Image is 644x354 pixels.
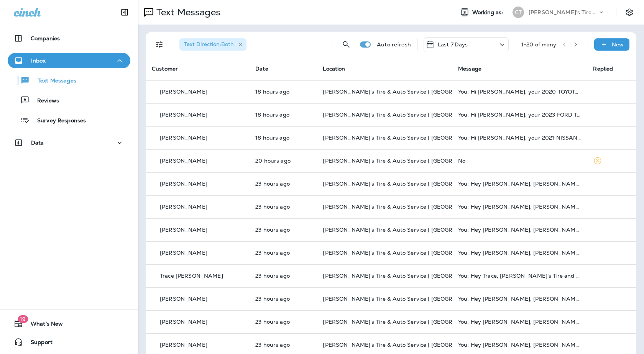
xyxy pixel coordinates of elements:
[152,65,178,72] span: Customer
[114,5,135,20] button: Collapse Sidebar
[30,97,59,105] p: Reviews
[255,135,310,141] p: Aug 17, 2025 01:46 PM
[323,111,491,118] span: [PERSON_NAME]'s Tire & Auto Service | [GEOGRAPHIC_DATA]
[513,7,524,18] div: CT
[160,112,207,118] p: [PERSON_NAME]
[8,334,130,350] button: Support
[160,89,207,95] p: [PERSON_NAME]
[160,227,207,233] p: [PERSON_NAME]
[160,250,207,256] p: [PERSON_NAME]
[323,134,491,141] span: [PERSON_NAME]'s Tire & Auto Service | [GEOGRAPHIC_DATA]
[255,342,310,348] p: Aug 17, 2025 09:05 AM
[458,273,581,279] div: You: Hey Trace, Chabill's Tire and Auto Service would love to help keep your vehicle in top shape...
[255,89,310,95] p: Aug 17, 2025 01:46 PM
[160,204,207,210] p: [PERSON_NAME]
[23,339,53,348] span: Support
[184,41,234,48] span: Text Direction : Both
[458,181,581,187] div: You: Hey Arselle, Chabill's Tire and Auto Service would love to help keep your vehicle in top sha...
[323,88,491,95] span: [PERSON_NAME]'s Tire & Auto Service | [GEOGRAPHIC_DATA]
[458,296,581,302] div: You: Hey Audwin, Chabill's Tire and Auto Service would love to help keep your vehicle in top shap...
[255,273,310,279] p: Aug 17, 2025 09:05 AM
[521,41,557,48] div: 1 - 20 of many
[623,5,636,19] button: Settings
[255,296,310,302] p: Aug 17, 2025 09:05 AM
[323,249,491,256] span: [PERSON_NAME]'s Tire & Auto Service | [GEOGRAPHIC_DATA]
[23,321,63,330] span: What's New
[323,65,345,72] span: Location
[8,72,130,88] button: Text Messages
[31,35,60,41] p: Companies
[529,9,598,15] p: [PERSON_NAME]'s Tire & Auto
[255,181,310,187] p: Aug 17, 2025 09:07 AM
[338,37,354,52] button: Search Messages
[458,319,581,325] div: You: Hey Glena, Chabill's Tire and Auto Service would love to help keep your vehicle in top shape...
[8,316,130,331] button: 19What's New
[323,203,491,210] span: [PERSON_NAME]'s Tire & Auto Service | [GEOGRAPHIC_DATA]
[30,77,76,85] p: Text Messages
[160,319,207,325] p: [PERSON_NAME]
[160,135,207,141] p: [PERSON_NAME]
[472,9,505,16] span: Working as:
[323,272,491,279] span: [PERSON_NAME]'s Tire & Auto Service | [GEOGRAPHIC_DATA]
[458,342,581,348] div: You: Hey Winnie, Chabill's Tire and Auto Service would love to help keep your vehicle in top shap...
[255,65,268,72] span: Date
[323,318,491,325] span: [PERSON_NAME]'s Tire & Auto Service | [GEOGRAPHIC_DATA]
[323,341,491,348] span: [PERSON_NAME]'s Tire & Auto Service | [GEOGRAPHIC_DATA]
[8,92,130,108] button: Reviews
[323,295,491,302] span: [PERSON_NAME]'s Tire & Auto Service | [GEOGRAPHIC_DATA]
[160,342,207,348] p: [PERSON_NAME]
[458,204,581,210] div: You: Hey Oston, Chabill's Tire and Auto Service would love to help keep your vehicle in top shape...
[8,112,130,128] button: Survey Responses
[458,158,581,164] div: No
[8,31,130,46] button: Companies
[160,158,207,164] p: [PERSON_NAME]
[18,315,28,323] span: 19
[160,296,207,302] p: [PERSON_NAME]
[255,158,310,164] p: Aug 17, 2025 11:55 AM
[255,319,310,325] p: Aug 17, 2025 09:05 AM
[323,157,491,164] span: [PERSON_NAME]'s Tire & Auto Service | [GEOGRAPHIC_DATA]
[458,89,581,95] div: You: Hi Deon, your 2020 TOYOTA TRUCK TACOMA PICKUP is due for an oil change. Come into Chabill's ...
[30,117,86,125] p: Survey Responses
[255,250,310,256] p: Aug 17, 2025 09:05 AM
[160,273,223,279] p: Trace [PERSON_NAME]
[31,58,46,64] p: Inbox
[458,65,481,72] span: Message
[458,112,581,118] div: You: Hi Elizabeth, your 2023 FORD TRUCK EXPEDITION is due for an oil change. Come into Chabill's ...
[31,140,44,146] p: Data
[179,38,246,51] div: Text Direction:Both
[255,204,310,210] p: Aug 17, 2025 09:05 AM
[377,41,411,48] p: Auto refresh
[255,112,310,118] p: Aug 17, 2025 01:46 PM
[323,226,491,233] span: [PERSON_NAME]'s Tire & Auto Service | [GEOGRAPHIC_DATA]
[458,227,581,233] div: You: Hey William, Chabill's Tire and Auto Service would love to help keep your vehicle in top sha...
[152,37,167,52] button: Filters
[438,41,468,48] p: Last 7 Days
[8,53,130,68] button: Inbox
[255,227,310,233] p: Aug 17, 2025 09:05 AM
[323,180,491,187] span: [PERSON_NAME]'s Tire & Auto Service | [GEOGRAPHIC_DATA]
[593,65,613,72] span: Replied
[458,135,581,141] div: You: Hi Rachel, your 2021 NISSAN-DATSUN ROGUE is due for an oil change. Come into Chabill's Tire ...
[458,250,581,256] div: You: Hey John, Chabill's Tire and Auto Service would love to help keep your vehicle in top shape!...
[612,41,624,48] p: New
[153,7,220,18] p: Text Messages
[8,135,130,150] button: Data
[160,181,207,187] p: [PERSON_NAME]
